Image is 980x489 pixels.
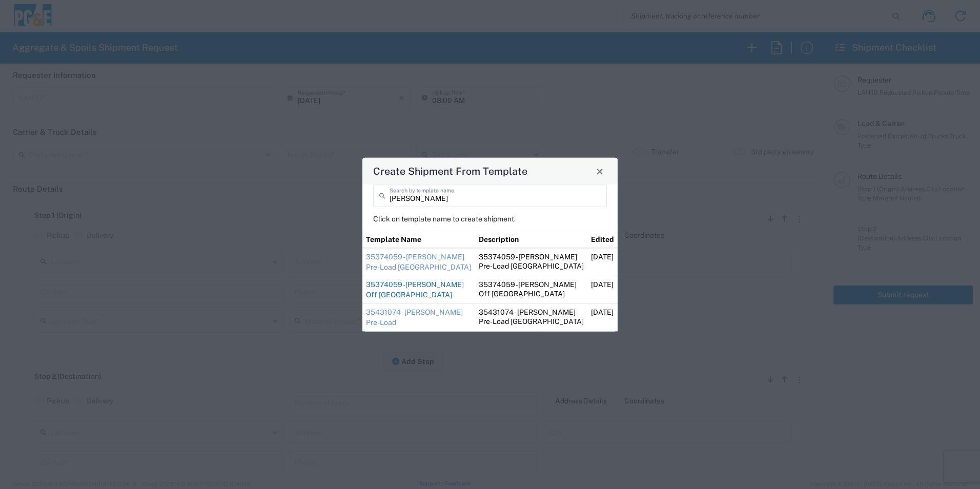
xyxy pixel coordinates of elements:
td: [DATE] [587,304,618,332]
p: Click on template name to create shipment. [373,214,607,223]
a: 35374059 -[PERSON_NAME] Off [GEOGRAPHIC_DATA] [366,280,464,299]
button: Close [593,164,607,178]
h4: Create Shipment From Template [373,164,527,178]
td: 35374059 - [PERSON_NAME] Pre-Load [GEOGRAPHIC_DATA] [475,248,588,276]
th: Description [475,231,588,248]
th: Edited [587,231,618,248]
td: [DATE] [587,248,618,276]
th: Template Name [362,231,475,248]
a: 35431074 - [PERSON_NAME] Pre-Load [366,308,463,327]
td: [DATE] [587,276,618,303]
a: 35374059 - [PERSON_NAME] Pre-Load [GEOGRAPHIC_DATA] [366,253,471,271]
td: 35431074 - [PERSON_NAME] Pre-Load [GEOGRAPHIC_DATA] [475,304,588,332]
td: 35374059 -[PERSON_NAME] Off [GEOGRAPHIC_DATA] [475,276,588,303]
table: Shipment templates [362,231,618,332]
